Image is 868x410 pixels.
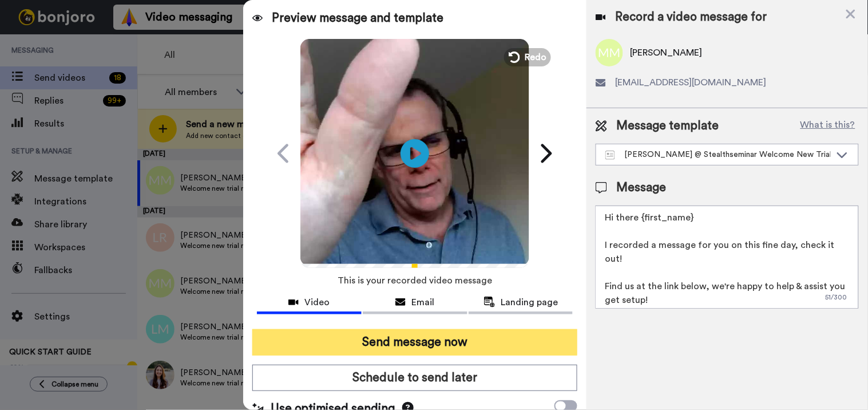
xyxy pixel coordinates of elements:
textarea: Hi there {first_name} I recorded a message for you on this fine day, check it out! Find us at the... [596,206,859,309]
span: [EMAIL_ADDRESS][DOMAIN_NAME] [615,76,766,89]
button: Send message now [252,329,578,356]
div: [PERSON_NAME] @ Stealthseminar Welcome New Trial User [605,149,831,160]
img: Message-temps.svg [605,151,615,160]
span: Landing page [501,295,558,309]
span: Email [411,295,434,309]
span: Message template [616,117,719,135]
button: Schedule to send later [252,365,578,391]
span: Video [304,295,330,309]
span: Message [616,179,666,196]
span: This is your recorded video message [338,268,492,293]
button: What is this? [797,117,859,135]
